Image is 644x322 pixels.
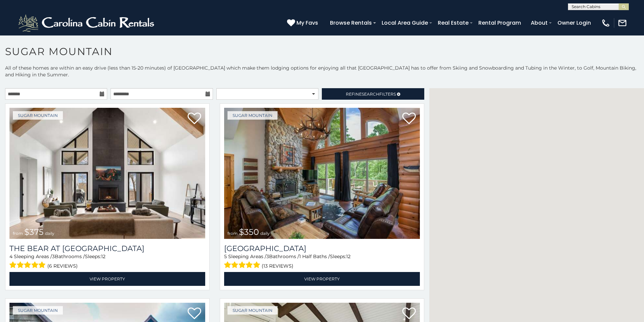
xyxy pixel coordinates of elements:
span: Refine Filters [346,92,396,97]
a: Add to favorites [402,112,416,126]
h3: The Bear At Sugar Mountain [9,244,205,253]
h3: Grouse Moor Lodge [224,244,420,253]
a: Add to favorites [402,307,416,321]
span: daily [45,231,54,236]
span: from [228,231,238,236]
a: View Property [9,272,205,286]
img: White-1-2.png [17,13,157,33]
div: Sleeping Areas / Bathrooms / Sleeps: [9,253,205,270]
span: 4 [9,253,13,259]
img: Grouse Moor Lodge [224,108,420,239]
a: Real Estate [434,17,472,29]
span: from [13,231,23,236]
span: 5 [224,253,227,259]
a: Add to favorites [188,112,201,126]
a: Sugar Mountain [228,306,278,315]
a: Owner Login [554,17,594,29]
a: Rental Program [475,17,524,29]
a: The Bear At Sugar Mountain from $375 daily [9,108,205,239]
div: Sleeping Areas / Bathrooms / Sleeps: [224,253,420,270]
span: (6 reviews) [47,262,78,270]
a: Add to favorites [188,307,201,321]
a: RefineSearchFilters [322,88,424,100]
span: 12 [346,253,351,259]
a: [GEOGRAPHIC_DATA] [224,244,420,253]
a: Sugar Mountain [13,306,63,315]
span: Search [362,92,379,97]
a: Browse Rentals [327,17,375,29]
a: The Bear At [GEOGRAPHIC_DATA] [9,244,205,253]
img: mail-regular-white.png [618,18,627,28]
img: The Bear At Sugar Mountain [9,108,205,239]
span: $350 [239,227,259,237]
span: 12 [101,253,105,259]
span: 1 Half Baths / [299,253,330,259]
span: 3 [266,253,269,259]
a: Sugar Mountain [228,111,278,120]
a: Grouse Moor Lodge from $350 daily [224,108,420,239]
img: phone-regular-white.png [601,18,611,28]
span: My Favs [296,19,318,27]
span: $375 [24,227,44,237]
a: Sugar Mountain [13,111,63,120]
a: My Favs [287,19,320,27]
span: daily [260,231,270,236]
a: Local Area Guide [378,17,431,29]
span: (13 reviews) [262,262,293,270]
a: View Property [224,272,420,286]
span: 3 [52,253,55,259]
a: About [527,17,551,29]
